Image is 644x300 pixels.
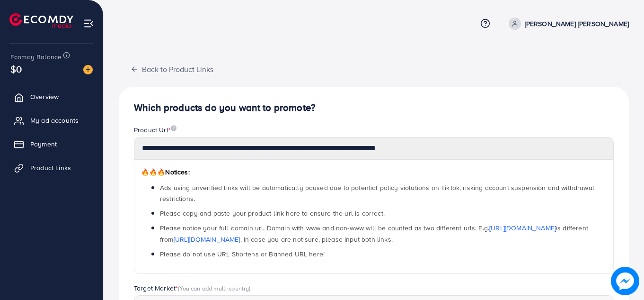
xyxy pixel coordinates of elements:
img: image [611,267,639,295]
span: Ads using unverified links will be automatically paused due to potential policy violations on Tik... [160,183,594,203]
button: Back to Product Links [119,59,225,79]
a: My ad accounts [7,111,96,130]
a: Product Links [7,158,96,177]
img: logo [9,13,73,28]
span: 🔥🔥🔥 [141,167,165,177]
a: [URL][DOMAIN_NAME] [174,235,240,244]
img: image [83,65,93,74]
span: Please notice your full domain url. Domain with www and non-www will be counted as two different ... [160,223,588,244]
span: Product Links [30,163,71,173]
span: $0 [10,62,22,76]
span: Please do not use URL Shortens or Banned URL here! [160,249,325,259]
span: Please copy and paste your product link here to ensure the url is correct. [160,209,385,218]
label: Target Market [134,283,251,293]
a: Payment [7,135,96,154]
span: (You can add multi-country) [178,284,250,292]
span: Overview [30,92,59,101]
a: Overview [7,87,96,106]
span: My ad accounts [30,116,79,125]
img: menu [83,18,94,29]
span: Payment [30,139,57,149]
span: Notices: [141,167,190,177]
img: image [171,125,176,131]
p: [PERSON_NAME] [PERSON_NAME] [525,18,629,29]
a: [URL][DOMAIN_NAME] [489,223,556,233]
span: Ecomdy Balance [10,52,62,62]
label: Product Url [134,125,176,135]
h4: Which products do you want to promote? [134,102,614,114]
a: [PERSON_NAME] [PERSON_NAME] [505,18,629,30]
